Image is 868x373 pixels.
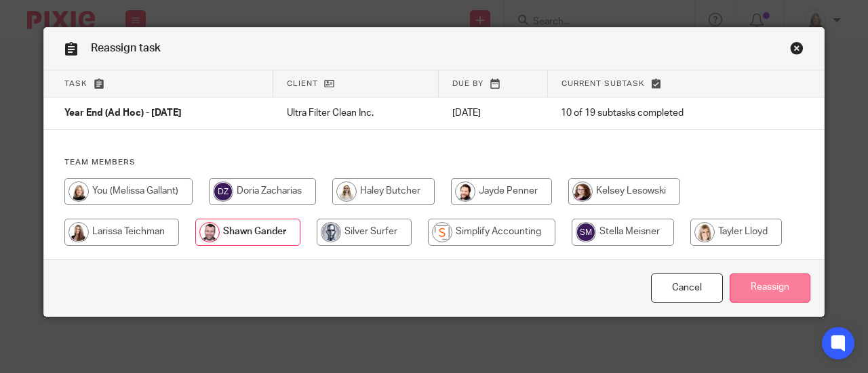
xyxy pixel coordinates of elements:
a: Close this dialog window [790,41,804,60]
span: Task [64,80,87,87]
span: Reassign task [91,43,161,53]
h4: Team members [64,157,804,168]
span: Due by [452,80,484,87]
td: 10 of 19 subtasks completed [547,97,764,130]
span: Client [287,80,318,87]
span: Year End (Ad Hoc) - [DATE] [64,109,182,118]
a: Close this dialog window [651,273,723,303]
span: Current subtask [561,80,645,87]
p: [DATE] [452,106,534,120]
p: Ultra Filter Clean Inc. [287,106,425,120]
input: Reassign [730,273,810,303]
